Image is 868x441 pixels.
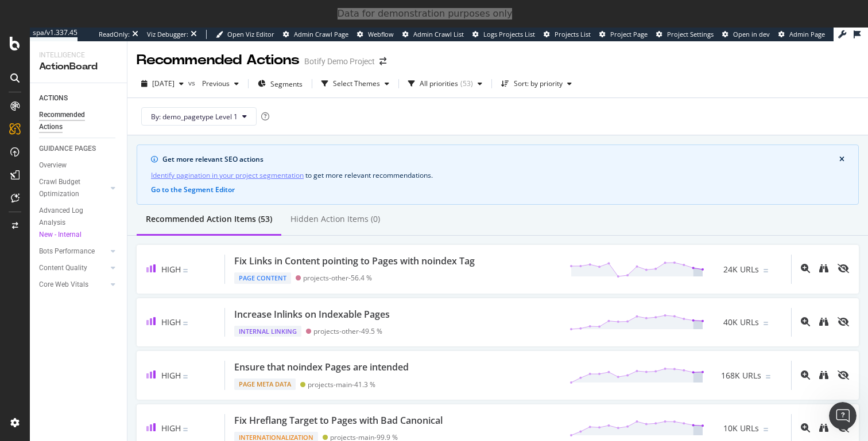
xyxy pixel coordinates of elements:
[137,75,188,93] button: [DATE]
[137,145,859,205] div: info banner
[141,107,257,126] button: By: demo_pagetype Level 1
[333,80,380,87] div: Select Themes
[39,262,87,274] div: Content Quality
[253,75,307,93] button: Segments
[234,378,296,390] div: Page Meta Data
[39,205,119,241] a: Advanced Log AnalysisNew - Internal
[161,317,181,327] span: High
[151,169,844,181] div: to get more relevant recommendations .
[151,169,304,181] a: Identify pagination in your project segmentation
[599,30,648,39] a: Project Page
[838,264,849,273] div: eye-slash
[39,245,107,257] a: Bots Performance
[39,143,96,155] div: GUIDANCE PAGES
[723,423,759,434] span: 10K URLs
[183,322,188,325] img: Equal
[151,186,235,194] button: Go to the Segment Editor
[303,274,372,282] div: projects-other - 56.4 %
[656,30,714,39] a: Project Settings
[413,30,464,38] span: Admin Crawl List
[789,30,825,38] span: Admin Page
[733,30,770,38] span: Open in dev
[801,423,810,432] div: magnifying-glass-plus
[610,30,648,38] span: Project Page
[39,245,95,257] div: Bots Performance
[99,30,130,39] div: ReadOnly:
[39,143,119,155] a: GUIDANCE PAGES
[402,30,464,39] a: Admin Crawl List
[801,317,810,326] div: magnifying-glass-plus
[357,30,394,39] a: Webflow
[819,318,828,327] a: binoculars
[722,30,770,39] a: Open in dev
[39,279,88,291] div: Core Web Vitals
[514,80,563,87] div: Sort: by priority
[197,79,230,88] span: Previous
[836,153,847,166] button: close banner
[819,264,828,274] a: binoculars
[764,269,768,272] img: Equal
[137,50,300,70] div: Recommended Actions
[39,205,108,241] div: Advanced Log Analysis
[147,30,188,39] div: Viz Debugger:
[313,327,382,335] div: projects-other - 49.5 %
[801,264,810,273] div: magnifying-glass-plus
[497,75,576,93] button: Sort: by priority
[819,423,828,432] div: binoculars
[39,229,108,241] div: New - Internal
[555,30,591,38] span: Projects List
[368,30,394,38] span: Webflow
[161,423,181,434] span: High
[819,424,828,434] a: binoculars
[667,30,714,38] span: Project Settings
[778,30,825,39] a: Admin Page
[188,78,197,88] span: vs
[404,75,487,93] button: All priorities(53)
[39,109,108,133] div: Recommended Actions
[161,370,181,381] span: High
[838,370,849,380] div: eye-slash
[227,30,274,38] span: Open Viz Editor
[829,402,857,430] iframe: Intercom live chat
[308,380,375,389] div: projects-main - 41.3 %
[39,109,119,133] a: Recommended Actions
[234,308,390,321] div: Increase Inlinks on Indexable Pages
[30,28,77,41] a: spa/v1.337.45
[234,326,301,337] div: Internal Linking
[39,92,119,104] a: ACTIONS
[294,30,348,38] span: Admin Crawl Page
[162,154,839,165] div: Get more relevant SEO actions
[197,75,243,93] button: Previous
[39,60,118,73] div: ActionBoard
[39,176,99,200] div: Crawl Budget Optimization
[283,30,348,39] a: Admin Crawl Page
[764,322,768,325] img: Equal
[764,428,768,431] img: Equal
[766,375,770,378] img: Equal
[472,30,535,39] a: Logs Projects List
[39,50,118,60] div: Intelligence
[183,375,188,378] img: Equal
[819,371,828,381] a: binoculars
[544,30,591,39] a: Projects List
[819,370,828,380] div: binoculars
[39,176,107,200] a: Crawl Budget Optimization
[161,264,181,275] span: High
[304,56,375,67] div: Botify Demo Project
[39,159,119,171] a: Overview
[152,79,175,88] span: 2025 Sep. 20th
[379,57,386,65] div: arrow-right-arrow-left
[234,255,475,268] div: Fix Links in Content pointing to Pages with noindex Tag
[270,79,303,89] span: Segments
[39,279,107,291] a: Core Web Vitals
[460,80,473,87] div: ( 53 )
[483,30,535,38] span: Logs Projects List
[819,317,828,326] div: binoculars
[39,159,67,171] div: Overview
[39,92,68,104] div: ACTIONS
[317,75,394,93] button: Select Themes
[801,370,810,380] div: magnifying-glass-plus
[234,361,409,374] div: Ensure that noindex Pages are intended
[39,262,107,274] a: Content Quality
[146,213,272,225] div: Recommended Action Items (53)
